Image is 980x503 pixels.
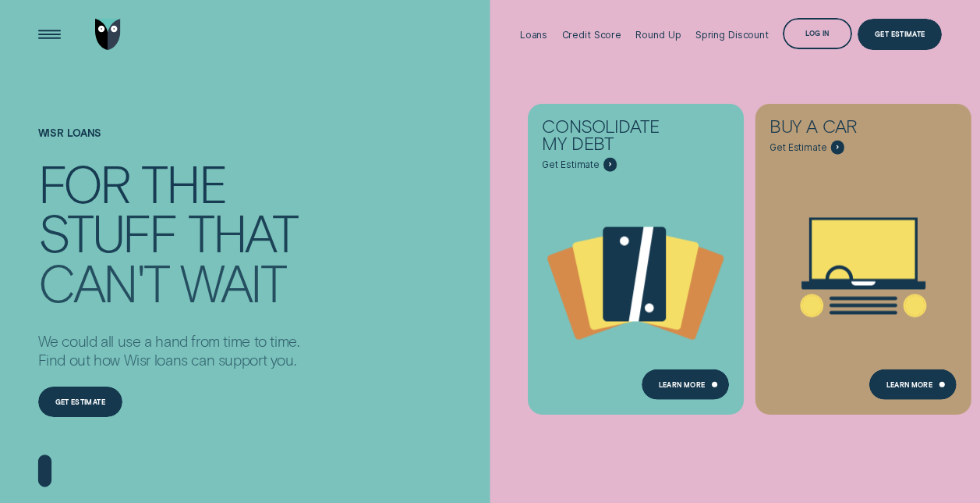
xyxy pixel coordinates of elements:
[642,369,730,400] a: Learn more
[542,118,680,158] div: Consolidate my debt
[769,118,907,141] div: Buy a car
[38,259,168,307] div: can't
[528,103,744,405] a: Consolidate my debt - Learn more
[180,259,285,307] div: wait
[188,209,297,257] div: that
[38,159,299,303] h4: For the stuff that can't wait
[38,127,299,159] h1: Wisr loans
[141,159,226,208] div: the
[755,103,971,405] a: Buy a car - Learn more
[542,159,600,170] span: Get Estimate
[520,29,547,41] div: Loans
[869,369,957,400] a: Learn More
[695,29,769,41] div: Spring Discount
[38,333,299,370] p: We could all use a hand from time to time. Find out how Wisr loans can support you.
[562,29,622,41] div: Credit Score
[635,29,681,41] div: Round Up
[95,19,121,50] img: Wisr
[783,18,851,49] button: Log in
[38,387,122,418] a: Get estimate
[38,159,129,208] div: For
[858,19,942,50] a: Get Estimate
[34,19,65,50] button: Open Menu
[769,142,827,154] span: Get Estimate
[38,209,176,257] div: stuff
